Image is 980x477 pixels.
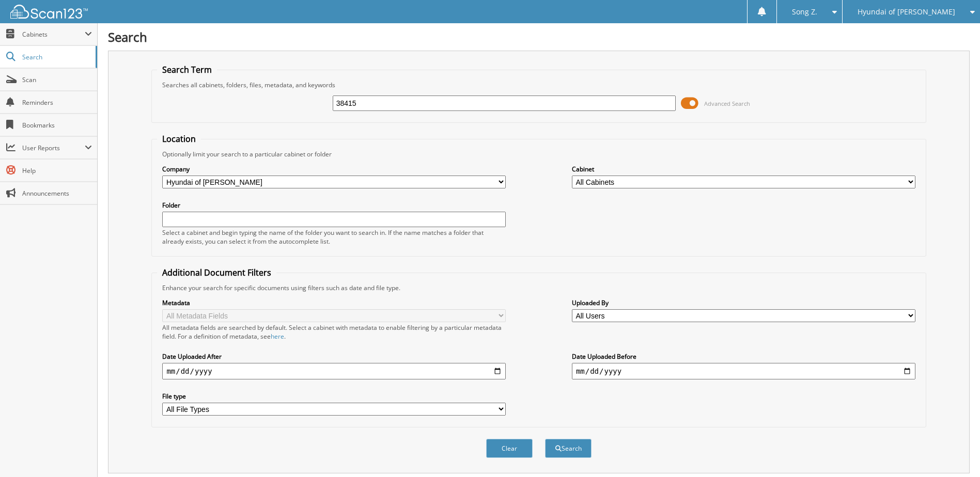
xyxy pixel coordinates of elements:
span: Bookmarks [22,121,92,130]
span: Help [22,166,92,175]
legend: Search Term [157,64,217,75]
img: scan123-logo-white.svg [10,5,88,19]
span: Cabinets [22,30,85,39]
a: here [271,332,284,341]
span: Reminders [22,98,92,107]
h1: Search [108,28,970,45]
label: Date Uploaded After [162,352,506,361]
div: All metadata fields are searched by default. Select a cabinet with metadata to enable filtering b... [162,323,506,341]
input: end [572,363,915,379]
label: Cabinet [572,165,915,173]
label: Date Uploaded Before [572,352,915,361]
div: Enhance your search for specific documents using filters such as date and file type. [157,283,920,292]
div: Searches all cabinets, folders, files, metadata, and keywords [157,81,920,89]
span: Hyundai of [PERSON_NAME] [858,9,955,15]
input: start [162,363,506,379]
label: Company [162,165,506,173]
button: Clear [486,439,533,458]
label: Folder [162,201,506,210]
label: Metadata [162,298,506,307]
span: Scan [22,75,92,84]
label: Uploaded By [572,298,915,307]
div: Optionally limit your search to a particular cabinet or folder [157,150,920,158]
span: Advanced Search [704,100,750,107]
legend: Additional Document Filters [157,267,276,278]
span: User Reports [22,144,85,152]
label: File type [162,392,506,401]
span: Announcements [22,189,92,198]
span: Search [22,53,90,61]
div: Select a cabinet and begin typing the name of the folder you want to search in. If the name match... [162,228,506,246]
span: Song Z. [792,9,817,15]
legend: Location [157,133,201,145]
button: Search [545,439,592,458]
